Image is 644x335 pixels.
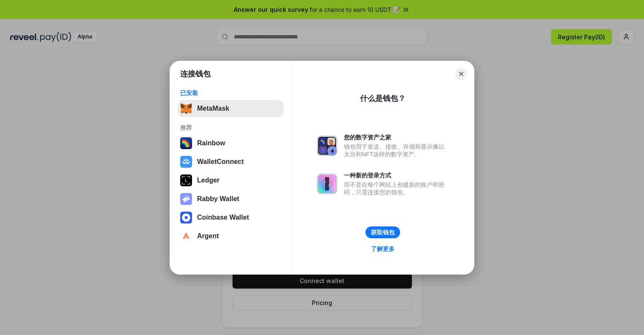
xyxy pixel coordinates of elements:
button: Argent [178,228,284,245]
button: Rabby Wallet [178,191,284,207]
div: 什么是钱包？ [360,93,406,103]
img: svg+xml,%3Csvg%20width%3D%2228%22%20height%3D%2228%22%20viewBox%3D%220%200%2028%2028%22%20fill%3D... [180,156,192,168]
h1: 连接钱包 [180,69,211,79]
div: WalletConnect [197,158,244,166]
img: svg+xml,%3Csvg%20width%3D%2228%22%20height%3D%2228%22%20viewBox%3D%220%200%2028%2028%22%20fill%3D... [180,212,192,223]
button: 获取钱包 [365,226,400,238]
div: MetaMask [197,105,229,112]
a: 了解更多 [366,243,400,254]
button: Rainbow [178,135,284,152]
div: 钱包用于发送、接收、存储和显示像以太坊和NFT这样的数字资产。 [344,143,449,158]
button: Coinbase Wallet [178,209,284,226]
div: 已安装 [180,89,281,97]
div: 了解更多 [371,245,395,253]
div: Rainbow [197,139,225,147]
button: Ledger [178,172,284,189]
img: svg+xml,%3Csvg%20fill%3D%22none%22%20height%3D%2233%22%20viewBox%3D%220%200%2035%2033%22%20width%... [180,103,192,114]
img: svg+xml,%3Csvg%20xmlns%3D%22http%3A%2F%2Fwww.w3.org%2F2000%2Fsvg%22%20fill%3D%22none%22%20viewBox... [317,174,337,194]
button: MetaMask [178,100,284,117]
button: WalletConnect [178,153,284,170]
img: svg+xml,%3Csvg%20xmlns%3D%22http%3A%2F%2Fwww.w3.org%2F2000%2Fsvg%22%20width%3D%2228%22%20height%3... [180,174,192,186]
div: Argent [197,232,219,240]
div: 获取钱包 [371,229,395,236]
img: svg+xml,%3Csvg%20width%3D%2228%22%20height%3D%2228%22%20viewBox%3D%220%200%2028%2028%22%20fill%3D... [180,230,192,242]
img: svg+xml,%3Csvg%20xmlns%3D%22http%3A%2F%2Fwww.w3.org%2F2000%2Fsvg%22%20fill%3D%22none%22%20viewBox... [180,193,192,205]
img: svg+xml,%3Csvg%20width%3D%22120%22%20height%3D%22120%22%20viewBox%3D%220%200%20120%20120%22%20fil... [180,137,192,149]
div: Ledger [197,177,219,184]
div: 推荐 [180,124,281,131]
div: Rabby Wallet [197,195,239,203]
button: Close [455,68,467,80]
img: svg+xml,%3Csvg%20xmlns%3D%22http%3A%2F%2Fwww.w3.org%2F2000%2Fsvg%22%20fill%3D%22none%22%20viewBox... [317,136,337,156]
div: Coinbase Wallet [197,214,249,221]
div: 您的数字资产之家 [344,133,449,141]
div: 一种新的登录方式 [344,172,449,179]
div: 而不是在每个网站上创建新的账户和密码，只需连接您的钱包。 [344,181,449,196]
